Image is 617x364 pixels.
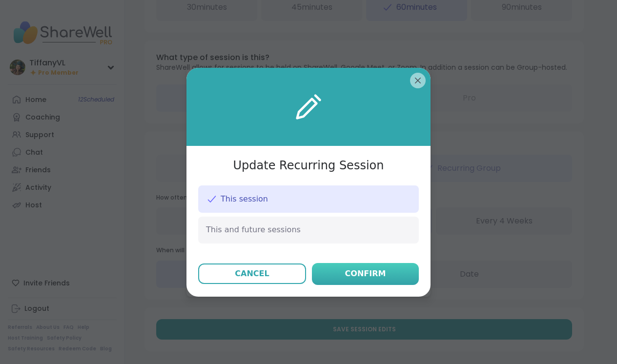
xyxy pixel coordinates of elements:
button: Confirm [312,263,419,285]
div: Cancel [235,268,269,280]
div: Confirm [345,268,386,280]
span: This session [221,194,268,204]
button: Cancel [198,263,306,284]
span: This and future sessions [206,224,301,235]
h3: Update Recurring Session [233,158,384,174]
